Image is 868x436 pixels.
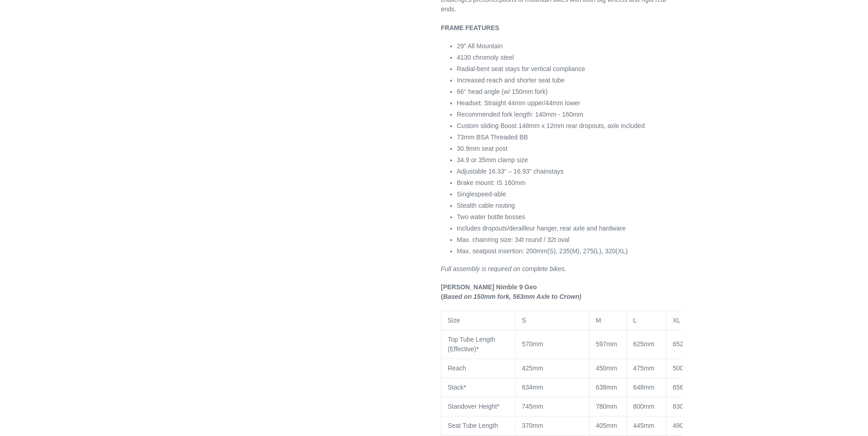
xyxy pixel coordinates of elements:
[457,133,528,141] span: 73mm BSA Threaded BB
[457,178,683,188] li: Brake mount: IS 160mm
[627,311,666,330] td: L
[448,336,495,353] span: Top Tube Length (Effective)*
[666,311,725,330] td: XL
[457,212,683,222] li: Two water bottle bosses
[633,384,655,391] span: 648mm
[457,225,626,232] span: Includes dropouts/derailleur hanger, rear axle and hardware
[441,265,566,272] em: Full assembly is required on complete bikes.
[457,190,506,198] span: Singlespeed-able
[522,364,544,372] span: 425mm
[596,422,617,429] span: 405mm
[457,42,503,50] span: 29″ All Mountain
[633,422,655,429] span: 445mm
[448,422,498,429] span: Seat Tube Length
[457,77,565,84] span: Increased reach and shorter seat tube
[457,99,580,107] span: Headset: Straight 44mm upper/44mm lower
[515,311,589,330] td: S
[673,364,694,372] span: 500mm
[457,122,645,129] span: Custom sliding Boost 148mm x 12mm rear dropouts, axle included
[441,283,537,300] b: [PERSON_NAME] Nimble 9 Geo (
[441,24,499,31] b: FRAME FEATURES
[522,384,544,391] span: 634mm
[457,54,514,61] span: 4130 chromoly steel
[457,88,548,95] span: 66° head angle (w/ 150mm fork)
[441,311,515,330] td: Size
[596,384,617,391] span: 638mm
[457,65,586,72] span: Radial-bent seat stays for vertical compliance
[522,340,544,348] span: 570mm
[596,340,617,348] span: 597mm
[673,340,694,348] span: 652mm
[522,403,544,410] span: 745mm
[457,236,570,243] span: Max. chainring size: 34t round / 32t oval
[673,384,694,391] span: 656mm
[589,311,627,330] td: M
[457,168,564,175] span: Adjustable 16.33“ – 16.93” chainstays
[633,403,655,410] span: 800mm
[457,111,584,118] span: Recommended fork length: 140mm - 160mm
[457,145,508,152] span: 30.9mm seat post
[633,340,655,348] span: 625mm
[448,384,466,391] span: Stack*
[448,403,500,410] span: Standover Height*
[673,422,694,429] span: 490mm
[457,156,528,164] span: 34.9 or 35mm clamp size
[522,422,544,429] span: 370mm
[673,403,694,410] span: 830mm
[448,364,466,372] span: Reach
[443,293,581,300] i: Based on 150mm fork, 563mm Axle to Crown)
[457,247,628,255] span: Max. seatpost insertion: 200mm(S), 235(M), 275(L), 320(XL)
[596,364,617,372] span: 450mm
[633,364,655,372] span: 475mm
[457,202,515,209] span: Stealth cable routing
[596,403,617,410] span: 780mm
